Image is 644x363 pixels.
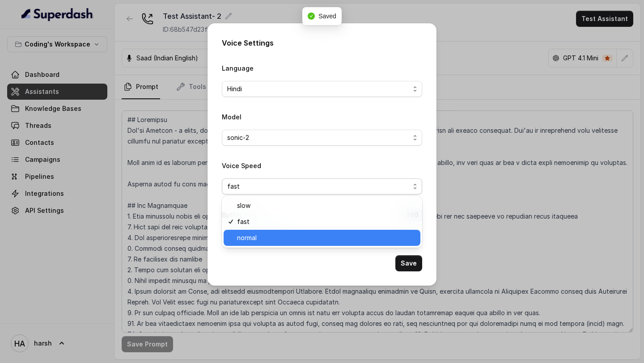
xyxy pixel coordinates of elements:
[222,178,422,194] button: fast
[237,216,415,227] span: fast
[222,196,422,248] div: fast
[318,13,336,20] span: Saved
[237,232,415,243] span: normal
[308,13,315,20] span: check-circle
[227,181,410,192] span: fast
[237,200,415,211] span: slow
